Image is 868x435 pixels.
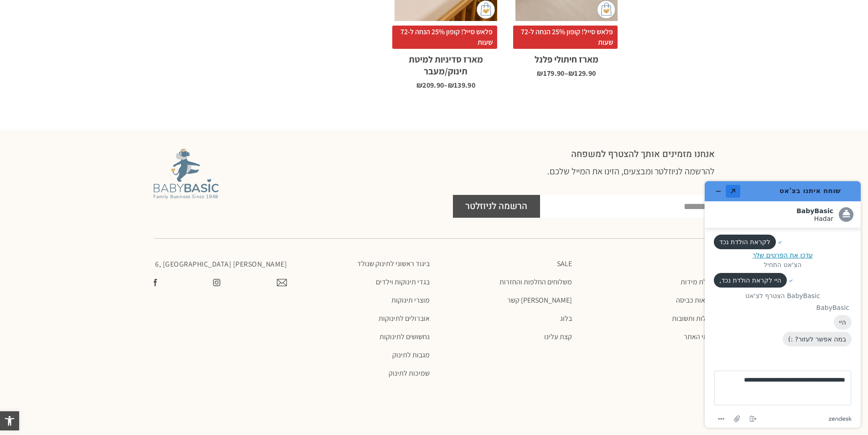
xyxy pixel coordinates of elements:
bdi: 129.90 [568,68,596,78]
a: [PERSON_NAME] קשר [439,296,572,305]
a: שאלות ותשובות [581,314,715,323]
h2: מארז חיתולי פלנל [515,49,618,65]
nav: תפריט [296,259,430,378]
iframe: חפש כאן מידע נוסף [697,174,868,435]
span: – [395,77,497,89]
a: תנאי האתר [581,332,715,341]
button: הרשמה לניוזלטר [453,195,540,218]
img: עשו לנו לייק בפייסבוק [154,279,157,286]
a: שמיכות לתינוק [296,369,430,378]
span: פלאש סייל! קופון 25% הנחה ל-72 שעות [513,26,618,49]
img: cat-mini-atc.png [477,0,495,19]
span: הרשמה לניוזלטר [465,195,527,218]
a: ביגוד ראשוני לתינוק שנולד [296,259,430,268]
a: משלוחים החלפות והחזרות [439,278,572,287]
span: ₪ [568,68,574,78]
span: ₪ [537,68,543,78]
span: ₪ [416,80,422,90]
a: טבלת מידות [581,278,715,287]
span: ₪ [448,80,454,90]
a: SALE [439,259,572,268]
a: קצת עלינו [439,332,572,341]
a: מוצרי תינוקות [296,296,430,305]
img: Baby Basic מבית אריה בגדים לתינוקות [154,148,218,199]
span: פלאש סייל! קופון 25% הנחה ל-72 שעות [392,26,497,49]
a: נחשושים לתינוקות [296,332,430,341]
a: בלוג [439,314,572,323]
bdi: 209.90 [416,80,444,90]
nav: תפריט [439,259,572,341]
bdi: 139.90 [448,80,475,90]
span: – [515,65,618,77]
img: צרו קשר עם בייבי בייסיק במייל [277,279,287,286]
span: צ'אט [10,6,27,15]
bdi: 179.90 [537,68,564,78]
nav: תפריט [581,259,715,341]
a: בית [581,259,715,268]
a: מגבות לתינוק [296,351,430,360]
a: בגדי תינוקות וילדים [296,278,430,287]
a: אוברולים לתינוקות [296,314,430,323]
p: [PERSON_NAME] 6, [GEOGRAPHIC_DATA] [154,259,287,269]
h2: מארז סדיניות למיטת תינוק/מעבר [395,49,497,77]
img: צפו בעמוד שלנו באינסטגרם [213,279,220,286]
h2: אנחנו מזמינים אותך להצטרף למשפחה [453,148,715,160]
h3: להרשמה לניוזלטר ומבצעים, הזינו את המייל שלכם. [453,165,715,190]
img: cat-mini-atc.png [597,0,615,19]
a: הוראות כביסה [581,296,715,305]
